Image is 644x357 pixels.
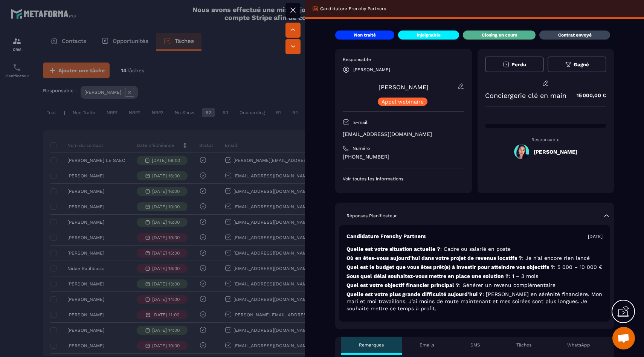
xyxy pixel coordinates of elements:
[378,84,429,91] a: [PERSON_NAME]
[558,32,592,38] p: Contrat envoyé
[440,246,511,252] span: : Cadre ou salarié en poste
[343,153,464,160] p: [PHONE_NUMBER]
[353,145,370,151] p: Numéro
[554,264,603,270] span: : 5 000 – 10 000 €
[485,56,544,72] button: Perdu
[485,137,607,142] p: Responsable
[359,342,384,348] p: Remarques
[346,255,603,262] p: Où en êtes-vous aujourd’hui dans votre projet de revenus locatifs ?
[346,213,397,219] p: Réponses Planificateur
[343,56,464,63] p: Responsable
[569,88,606,103] p: 15 000,00 €
[522,255,590,261] span: : Je n’ai encore rien lancé
[320,6,386,12] p: Candidature Frenchy Partners
[346,282,603,289] p: Quel est votre objectif financier principal ?
[459,282,555,288] span: : Générer un revenu complémentaire
[485,92,566,99] p: Conciergerie clé en main
[343,176,464,182] p: Voir toutes les informations
[346,291,603,312] p: Quelle est votre plus grande difficulté aujourd’hui ?
[346,233,426,240] p: Candidature Frenchy Partners
[346,246,603,253] p: Quelle est votre situation actuelle ?
[353,119,368,125] p: E-mail
[516,342,531,348] p: Tâches
[346,273,603,280] p: Sous quel délai souhaitez-vous mettre en place une solution ?
[343,131,464,138] p: [EMAIL_ADDRESS][DOMAIN_NAME]
[567,342,590,348] p: WhatsApp
[470,342,480,348] p: SMS
[354,32,376,38] p: Non traité
[534,149,577,155] h5: [PERSON_NAME]
[420,342,434,348] p: Emails
[574,62,589,67] span: Gagné
[511,62,526,67] span: Perdu
[417,32,441,38] p: injoignable
[548,56,606,72] button: Gagné
[346,291,602,311] span: : [PERSON_NAME] en sérénité financière. Mon mari et moi travaillons. J'ai moins de route maintena...
[612,327,635,349] div: Ouvrir le chat
[353,67,390,72] p: [PERSON_NAME]
[482,32,517,38] p: Closing en cours
[382,99,424,104] p: Appel webinaire
[588,233,603,240] p: [DATE]
[509,273,538,279] span: : 1 – 3 mois
[346,264,603,271] p: Quel est le budget que vous êtes prêt(e) à investir pour atteindre vos objectifs ?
